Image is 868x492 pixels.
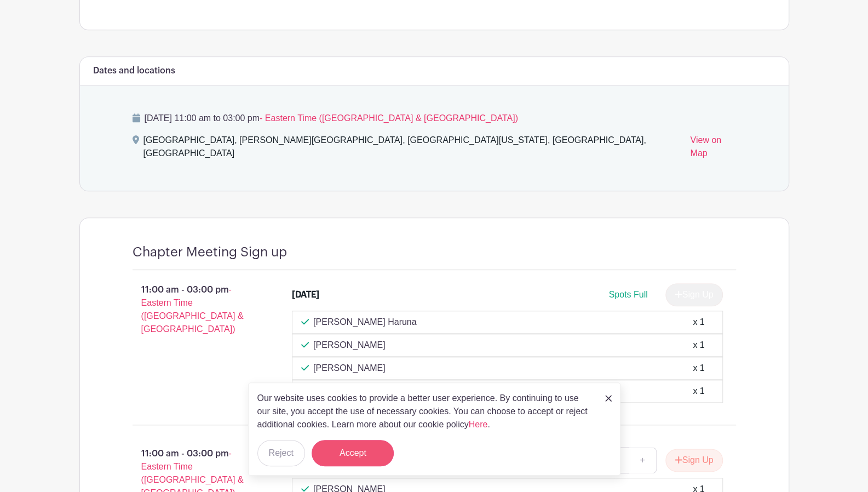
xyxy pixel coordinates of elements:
[313,339,386,352] p: [PERSON_NAME]
[693,316,704,329] div: x 1
[143,134,682,164] div: [GEOGRAPHIC_DATA], [PERSON_NAME][GEOGRAPHIC_DATA], [GEOGRAPHIC_DATA][US_STATE], [GEOGRAPHIC_DATA]...
[312,440,394,466] button: Accept
[313,316,417,329] p: [PERSON_NAME] Haruna
[257,392,594,431] p: Our website uses cookies to provide a better user experience. By continuing to use our site, you ...
[665,449,723,472] button: Sign Up
[690,134,735,164] a: View on Map
[693,362,704,375] div: x 1
[693,385,704,398] div: x 1
[693,339,704,352] div: x 1
[605,395,612,402] img: close_button-5f87c8562297e5c2d7936805f587ecaba9071eb48480494691a3f1689db116b3.svg
[93,66,175,76] h6: Dates and locations
[313,362,386,375] p: [PERSON_NAME]
[115,279,275,340] p: 11:00 am - 03:00 pm
[133,112,736,125] p: [DATE] 11:00 am to 03:00 pm
[133,244,287,260] h4: Chapter Meeting Sign up
[292,288,319,301] div: [DATE]
[469,420,488,429] a: Here
[608,290,647,299] span: Spots Full
[260,113,518,123] span: - Eastern Time ([GEOGRAPHIC_DATA] & [GEOGRAPHIC_DATA])
[629,447,656,473] a: +
[141,285,244,334] span: - Eastern Time ([GEOGRAPHIC_DATA] & [GEOGRAPHIC_DATA])
[257,440,305,466] button: Reject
